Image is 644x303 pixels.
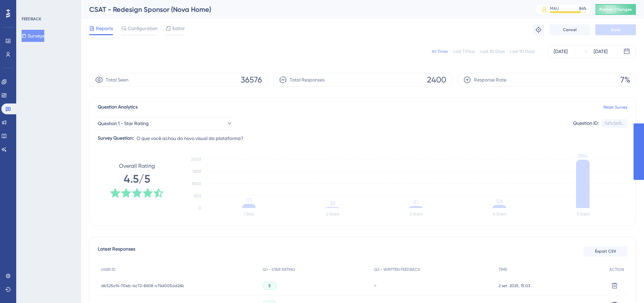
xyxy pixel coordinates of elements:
button: Publish Changes [595,4,636,15]
div: Last 7 Days [453,49,475,54]
span: Total Responses [290,76,325,84]
div: Survey Question: [98,134,134,142]
span: db525cf4-70eb-4c72-8608-c76d005ad26b [101,283,184,288]
span: Save [611,27,620,32]
span: Latest Responses [98,245,135,257]
a: Reset Survey [603,104,627,110]
span: Editor [172,24,185,32]
tspan: 1000 [192,181,201,186]
tspan: 1500 [192,169,201,174]
span: 4.5/5 [124,171,150,186]
span: Publish Changes [599,7,632,12]
button: Cancel [549,24,590,35]
span: 7% [620,74,630,85]
div: Last 30 Days [480,49,505,54]
div: 7d7c5415... [604,121,624,126]
button: Save [595,24,636,35]
span: 2 set. 2025, 15:03 [499,283,530,288]
button: Surveys [22,30,44,42]
span: Cancel [563,27,577,32]
div: [DATE] [594,47,607,55]
text: 1 Star [244,212,254,216]
span: Overall Rating [119,162,155,170]
span: Question Analytics [98,103,138,111]
div: - [374,282,492,289]
span: USER ID [101,267,116,272]
span: Q1 - STAR RATING [263,267,295,272]
div: 84 % [579,6,587,11]
tspan: 81 [413,199,418,206]
tspan: 0 [198,206,201,210]
text: 2 Stars [326,212,339,216]
span: Reports [96,24,113,32]
div: CSAT - Redesign Sponsor (Nova Home) [89,5,519,14]
div: FEEDBACK [22,16,41,22]
span: Question 1 - Star Rating [98,119,149,127]
button: Question 1 - Star Rating [98,117,233,130]
text: 4 Stars [493,212,506,216]
span: Export CSV [595,249,616,254]
span: Total Seen [106,76,128,84]
div: MAU [550,6,559,11]
tspan: 126 [496,198,503,205]
tspan: 38 [330,200,335,207]
span: TIME [499,267,507,272]
span: Q2 - WRITTEN FEEDBACK [374,267,420,272]
tspan: 2000 [191,157,201,162]
div: Last 90 Days [510,49,534,54]
span: 5 [268,283,271,288]
span: 36576 [241,74,262,85]
button: Export CSV [583,246,627,257]
div: All Times [432,49,448,54]
text: 3 Stars [410,212,423,216]
span: O que você achou do novo visual da plataforma? [137,134,243,142]
div: [DATE] [554,47,568,55]
span: 2400 [427,74,446,85]
iframe: UserGuiding AI Assistant Launcher [616,276,636,297]
tspan: 1984 [578,153,588,159]
div: Question ID: [573,119,599,128]
span: Configuration [128,24,158,32]
tspan: 171 [246,197,252,204]
text: 5 Stars [577,212,590,216]
tspan: 500 [194,193,201,198]
span: ACTION [609,267,624,272]
span: Response Rate [474,76,506,84]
